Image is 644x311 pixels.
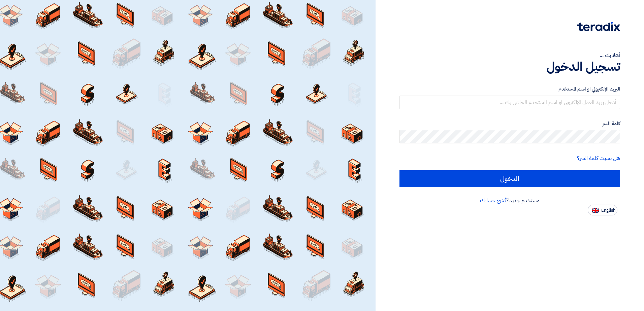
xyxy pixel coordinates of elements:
[577,22,620,31] img: Teradix logo
[592,208,599,213] img: en-US.png
[399,51,620,59] div: أهلا بك ...
[399,85,620,93] label: البريد الإلكتروني او اسم المستخدم
[480,197,507,205] a: أنشئ حسابك
[399,170,620,187] input: الدخول
[399,197,620,205] div: مستخدم جديد؟
[588,205,617,215] button: English
[399,59,620,74] h1: تسجيل الدخول
[399,120,620,128] label: كلمة السر
[601,208,615,213] span: English
[399,96,620,109] input: أدخل بريد العمل الإلكتروني او اسم المستخدم الخاص بك ...
[577,154,620,162] a: هل نسيت كلمة السر؟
